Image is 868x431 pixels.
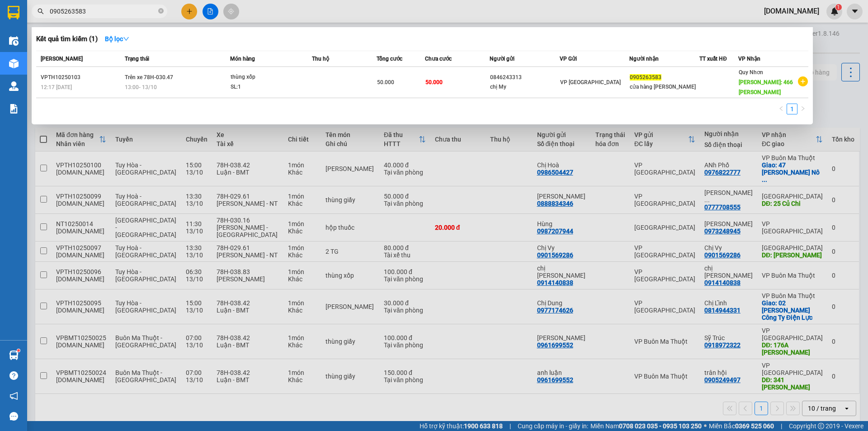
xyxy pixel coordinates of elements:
[9,350,19,360] img: warehouse-icon
[629,56,659,62] span: Người nhận
[50,6,156,16] input: Tìm tên, số ĐT hoặc mã đơn
[739,79,793,95] span: [PERSON_NAME]: 466 [PERSON_NAME]
[630,82,699,92] div: cửa hàng [PERSON_NAME]
[158,8,164,14] span: close-circle
[797,104,808,114] button: right
[105,35,129,43] strong: Bộ lọc
[9,392,18,400] span: notification
[123,36,129,42] span: down
[425,56,452,62] span: Chưa cước
[9,36,19,46] img: warehouse-icon
[41,56,83,62] span: [PERSON_NAME]
[739,69,763,76] span: Quy Nhơn
[490,56,514,62] span: Người gửi
[9,104,19,114] img: solution-icon
[312,56,329,62] span: Thu hộ
[490,73,559,82] div: 0846243313
[231,72,298,82] div: thùng xốp
[231,82,298,92] div: SL: 1
[787,104,797,114] li: 1
[17,349,20,352] sup: 1
[425,79,443,85] span: 50.000
[778,106,784,111] span: left
[776,104,787,114] li: Previous Page
[125,84,157,90] span: 13:00 - 13/10
[560,56,577,62] span: VP Gửi
[776,104,787,114] button: left
[125,56,149,62] span: Trạng thái
[797,104,808,114] li: Next Page
[490,82,559,92] div: chị My
[38,8,44,14] span: search
[41,73,122,82] div: VPTH10250103
[798,76,808,86] span: plus-circle
[377,79,394,85] span: 50.000
[9,59,19,68] img: warehouse-icon
[800,106,806,111] span: right
[9,371,18,380] span: question-circle
[9,412,18,421] span: message
[98,32,137,46] button: Bộ lọcdown
[36,34,98,44] h3: Kết quả tìm kiếm ( 1 )
[230,56,255,62] span: Món hàng
[41,84,72,90] span: 12:17 [DATE]
[630,74,661,81] span: 0905263583
[560,79,621,85] span: VP [GEOGRAPHIC_DATA]
[787,104,797,114] a: 1
[377,56,402,62] span: Tổng cước
[699,56,727,62] span: TT xuất HĐ
[738,56,760,62] span: VP Nhận
[9,81,19,91] img: warehouse-icon
[158,7,164,16] span: close-circle
[125,74,173,81] span: Trên xe 78H-030.47
[8,6,19,19] img: logo-vxr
